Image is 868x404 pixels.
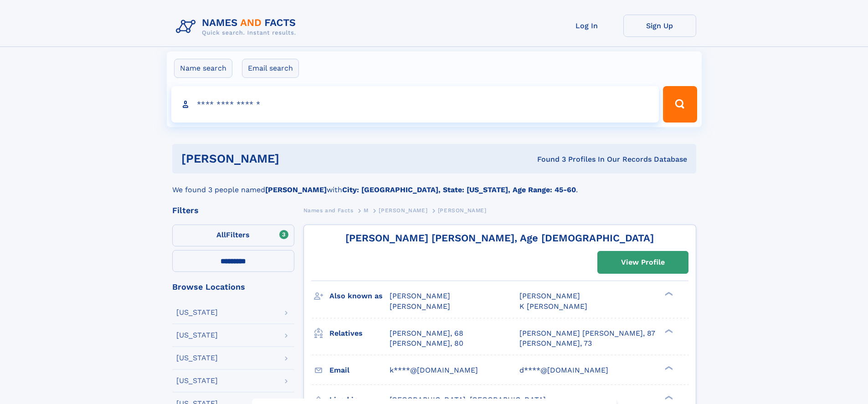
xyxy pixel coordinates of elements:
[663,365,673,371] div: ❯
[663,394,673,400] div: ❯
[345,232,654,244] a: [PERSON_NAME] [PERSON_NAME], Age [DEMOGRAPHIC_DATA]
[663,291,673,297] div: ❯
[171,86,659,123] input: search input
[364,207,369,214] span: M
[172,15,303,39] img: Logo Names and Facts
[390,395,546,404] span: [GEOGRAPHIC_DATA], [GEOGRAPHIC_DATA]
[172,225,294,246] label: Filters
[408,154,687,164] div: Found 3 Profiles In Our Records Database
[519,338,592,348] a: [PERSON_NAME], 73
[390,328,463,338] a: [PERSON_NAME], 68
[438,207,487,214] span: [PERSON_NAME]
[176,309,218,316] div: [US_STATE]
[176,377,218,384] div: [US_STATE]
[663,86,697,123] button: Search Button
[379,207,427,214] span: [PERSON_NAME]
[172,174,696,195] div: We found 3 people named with .
[172,283,294,291] div: Browse Locations
[379,205,427,216] a: [PERSON_NAME]
[390,338,463,348] a: [PERSON_NAME], 80
[342,185,576,194] b: City: [GEOGRAPHIC_DATA], State: [US_STATE], Age Range: 45-60
[176,332,218,339] div: [US_STATE]
[174,59,232,78] label: Name search
[216,230,226,239] span: All
[181,153,408,164] h1: [PERSON_NAME]
[364,205,369,216] a: M
[598,251,688,273] a: View Profile
[329,326,390,341] h3: Relatives
[303,205,354,216] a: Names and Facts
[519,328,655,338] a: [PERSON_NAME] [PERSON_NAME], 87
[519,291,580,300] span: [PERSON_NAME]
[390,302,450,311] span: [PERSON_NAME]
[623,15,696,37] a: Sign Up
[390,291,450,300] span: [PERSON_NAME]
[242,59,299,78] label: Email search
[519,302,587,311] span: K [PERSON_NAME]
[663,328,673,334] div: ❯
[550,15,623,37] a: Log In
[329,363,390,378] h3: Email
[176,354,218,362] div: [US_STATE]
[621,252,665,273] div: View Profile
[265,185,327,194] b: [PERSON_NAME]
[329,288,390,304] h3: Also known as
[172,206,294,215] div: Filters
